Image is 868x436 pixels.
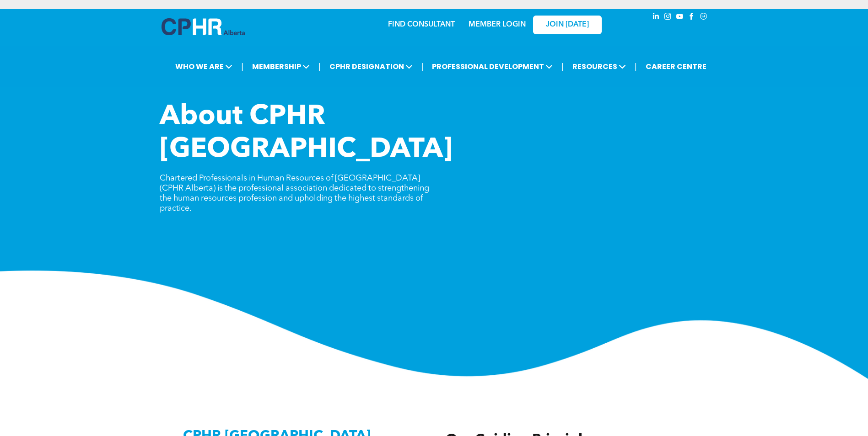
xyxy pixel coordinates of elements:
[173,58,235,75] span: WHO WE ARE
[469,21,526,28] a: MEMBER LOGIN
[546,21,589,29] span: JOIN [DATE]
[635,57,637,76] li: |
[249,58,313,75] span: MEMBERSHIP
[327,58,415,75] span: CPHR DESIGNATION
[160,103,453,164] span: About CPHR [GEOGRAPHIC_DATA]
[318,57,321,76] li: |
[421,57,424,76] li: |
[663,11,673,24] a: instagram
[533,16,602,34] a: JOIN [DATE]
[699,11,709,24] a: Social network
[241,57,243,76] li: |
[651,11,661,24] a: linkedin
[643,58,709,75] a: CAREER CENTRE
[570,58,629,75] span: RESOURCES
[675,11,685,24] a: youtube
[687,11,697,24] a: facebook
[162,18,245,35] img: A blue and white logo for cp alberta
[388,21,455,28] a: FIND CONSULTANT
[160,174,429,213] span: Chartered Professionals in Human Resources of [GEOGRAPHIC_DATA] (CPHR Alberta) is the professiona...
[561,57,564,76] li: |
[429,58,555,75] span: PROFESSIONAL DEVELOPMENT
